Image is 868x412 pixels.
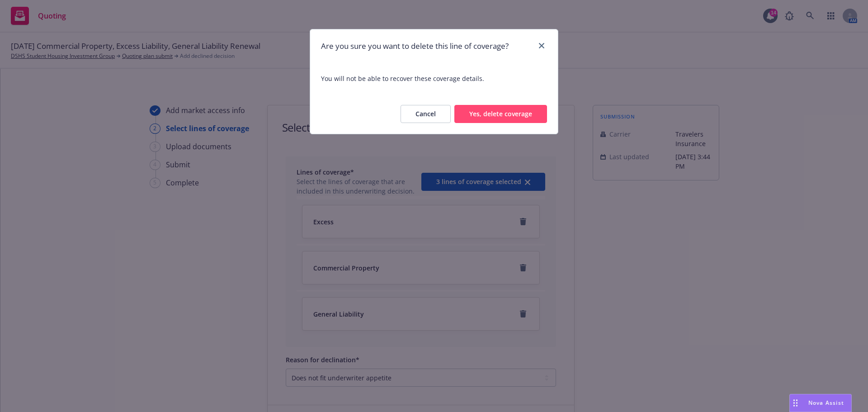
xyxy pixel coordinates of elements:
[536,40,547,51] a: close
[310,63,558,94] span: You will not be able to recover these coverage details.
[321,40,509,52] h1: Are you sure you want to delete this line of coverage?
[790,394,801,412] div: Drag to move
[808,399,844,407] span: Nova Assist
[789,394,852,412] button: Nova Assist
[454,105,547,123] button: Yes, delete coverage
[401,105,451,123] button: Cancel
